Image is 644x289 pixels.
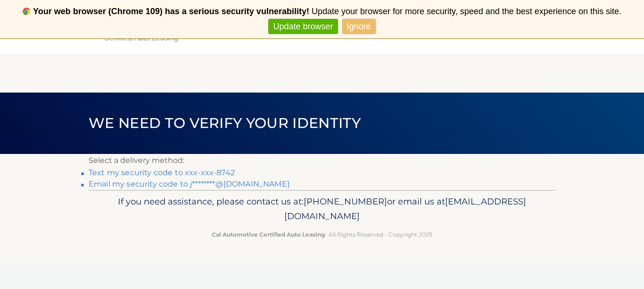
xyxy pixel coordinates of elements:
[304,196,387,207] span: [PHONE_NUMBER]
[212,231,325,238] strong: Cal Automotive Certified Auto Leasing
[312,7,621,16] span: Update your browser for more security, speed and the best experience on this site.
[342,19,376,34] a: Ignore
[95,194,549,224] p: If you need assistance, please contact us at: or email us at
[89,179,289,188] a: Email my security code to j********@[DOMAIN_NAME]
[33,7,309,16] b: Your web browser (Chrome 109) has a serious security vulnerability!
[89,154,555,167] p: Select a delivery method:
[268,19,338,34] a: Update browser
[89,114,361,132] span: We need to verify your identity
[95,229,549,239] p: - All Rights Reserved - Copyright 2025
[89,168,235,177] a: Text my security code to xxx-xxx-8742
